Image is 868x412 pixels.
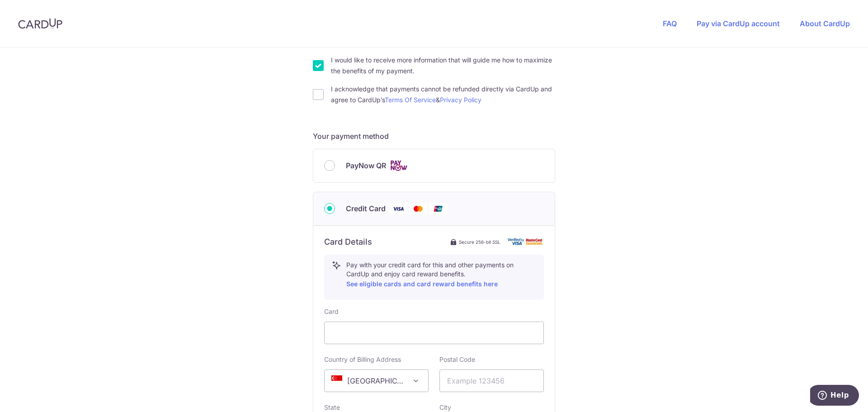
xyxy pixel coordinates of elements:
span: Singapore [325,370,428,392]
h6: Card Details [324,237,372,247]
label: I acknowledge that payments cannot be refunded directly via CardUp and agree to CardUp’s & [331,84,555,105]
span: Credit Card [346,203,386,214]
iframe: Opens a widget where you can find more information [810,385,859,407]
iframe: Secure card payment input frame [332,327,536,338]
label: State [324,403,340,412]
input: Example 123456 [439,369,544,392]
label: City [439,403,451,412]
img: Union Pay [429,203,447,214]
p: Pay with your credit card for this and other payments on CardUp and enjoy card reward benefits. [346,260,536,289]
h5: Your payment method [313,131,555,142]
img: CardUp [18,18,62,29]
img: card secure [508,238,544,246]
img: Mastercard [409,203,427,214]
a: Terms Of Service [385,96,436,104]
label: Card [324,307,339,316]
label: I would like to receive more information that will guide me how to maximize the benefits of my pa... [331,55,555,76]
div: Credit Card Visa Mastercard Union Pay [324,203,544,214]
div: PayNow QR Cards logo [324,160,544,171]
a: See eligible cards and card reward benefits here [346,280,498,288]
a: Pay via CardUp account [697,19,780,28]
a: FAQ [663,19,677,28]
span: Singapore [324,369,429,392]
img: Visa [389,203,407,214]
span: Secure 256-bit SSL [459,238,500,246]
img: Cards logo [390,160,408,171]
label: Postal Code [439,355,475,364]
a: Privacy Policy [440,96,481,104]
a: About CardUp [800,19,850,28]
label: Country of Billing Address [324,355,401,364]
span: PayNow QR [346,160,386,171]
